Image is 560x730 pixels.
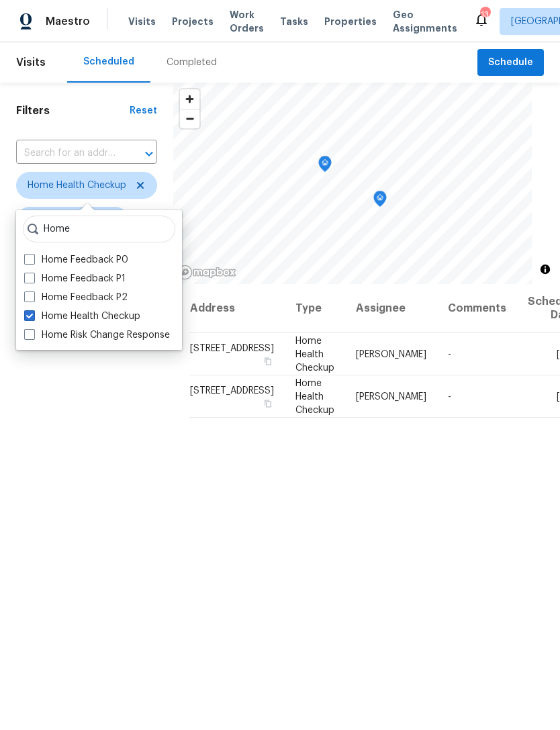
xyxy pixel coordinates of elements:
[16,143,120,164] input: Search for an address...
[130,104,157,118] div: Reset
[83,55,134,69] div: Scheduled
[541,262,549,277] span: Toggle attribution
[167,56,217,69] div: Completed
[180,89,199,109] button: Zoom in
[262,355,274,367] button: Copy Address
[230,8,264,35] span: Work Orders
[28,179,126,192] span: Home Health Checkup
[190,343,274,353] span: [STREET_ADDRESS]
[24,253,128,267] label: Home Feedback P0
[173,83,532,284] canvas: Map
[356,392,426,401] span: [PERSON_NAME]
[190,385,274,395] span: [STREET_ADDRESS]
[180,109,199,128] button: Zoom out
[480,8,489,21] div: 13
[24,291,128,304] label: Home Feedback P2
[488,54,533,71] span: Schedule
[285,284,345,333] th: Type
[172,15,214,28] span: Projects
[16,104,130,118] h1: Filters
[356,349,426,359] span: [PERSON_NAME]
[262,397,274,409] button: Copy Address
[189,284,285,333] th: Address
[477,49,544,77] button: Schedule
[280,17,308,26] span: Tasks
[448,392,451,401] span: -
[24,272,126,285] label: Home Feedback P1
[318,156,332,177] div: Map marker
[448,349,451,359] span: -
[24,328,170,342] label: Home Risk Change Response
[373,191,387,212] div: Map marker
[177,265,236,280] a: Mapbox homepage
[345,284,437,333] th: Assignee
[437,284,517,333] th: Comments
[16,48,46,77] span: Visits
[393,8,457,35] span: Geo Assignments
[295,336,334,372] span: Home Health Checkup
[180,109,199,128] span: Zoom out
[324,15,377,28] span: Properties
[295,378,334,414] span: Home Health Checkup
[537,261,553,277] button: Toggle attribution
[24,310,140,323] label: Home Health Checkup
[128,15,156,28] span: Visits
[140,144,158,163] button: Open
[46,15,90,28] span: Maestro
